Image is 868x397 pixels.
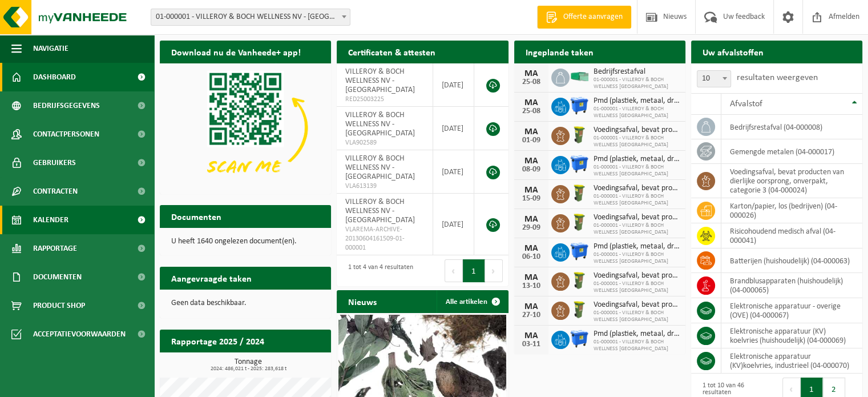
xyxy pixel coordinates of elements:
[520,166,543,174] div: 08-09
[594,310,680,323] span: 01-000001 - VILLEROY & BOCH WELLNESS [GEOGRAPHIC_DATA]
[437,290,507,313] a: Alle artikelen
[520,186,543,195] div: MA
[594,97,680,106] span: Pmd (plastiek, metaal, drankkartons) (bedrijven)
[33,177,78,206] span: Contracten
[721,115,862,139] td: bedrijfsrestafval (04-000008)
[520,127,543,137] div: MA
[345,111,415,138] span: VILLEROY & BOCH WELLNESS NV - [GEOGRAPHIC_DATA]
[594,184,680,193] span: Voedingsafval, bevat producten van dierlijke oorsprong, onverpakt, categorie 3
[520,282,543,290] div: 13-10
[570,154,589,174] img: WB-1100-HPE-BE-01
[33,63,76,91] span: Dashboard
[33,206,68,234] span: Kalender
[697,70,731,87] span: 10
[342,258,413,283] div: 1 tot 4 van 4 resultaten
[594,106,680,119] span: 01-000001 - VILLEROY & BOCH WELLNESS [GEOGRAPHIC_DATA]
[737,73,818,82] label: resultaten weergeven
[520,195,543,203] div: 15-09
[520,69,543,78] div: MA
[570,300,589,319] img: WB-0060-HPE-GN-50
[160,330,276,352] h2: Rapportage 2025 / 2024
[345,154,415,181] span: VILLEROY & BOCH WELLNESS NV - [GEOGRAPHIC_DATA]
[33,291,85,320] span: Product Shop
[594,67,680,77] span: Bedrijfsrestafval
[520,244,543,253] div: MA
[520,340,543,348] div: 03-11
[520,302,543,311] div: MA
[345,182,423,191] span: VLA613139
[520,137,543,145] div: 01-09
[520,215,543,224] div: MA
[345,138,423,147] span: VLA902589
[721,223,862,248] td: risicohoudend medisch afval (04-000041)
[33,91,100,120] span: Bedrijfsgegevens
[171,299,320,307] p: Geen data beschikbaar.
[160,205,233,227] h2: Documenten
[594,77,680,90] span: 01-000001 - VILLEROY & BOCH WELLNESS [GEOGRAPHIC_DATA]
[33,34,68,63] span: Navigatie
[33,120,99,149] span: Contactpersonen
[520,311,543,319] div: 27-10
[730,99,762,109] span: Afvalstof
[570,242,589,261] img: WB-1100-HPE-BE-01
[520,78,543,86] div: 25-08
[345,198,415,224] span: VILLEROY & BOCH WELLNESS NV - [GEOGRAPHIC_DATA]
[160,41,312,63] h2: Download nu de Vanheede+ app!
[165,358,331,372] h3: Tonnage
[594,251,680,265] span: 01-000001 - VILLEROY & BOCH WELLNESS [GEOGRAPHIC_DATA]
[570,212,589,232] img: WB-0060-HPE-GN-50
[520,224,543,232] div: 29-09
[160,63,331,192] img: Download de VHEPlus App
[33,234,77,263] span: Rapportage
[445,259,463,282] button: Previous
[594,213,680,222] span: Voedingsafval, bevat producten van dierlijke oorsprong, onverpakt, categorie 3
[721,323,862,348] td: elektronische apparatuur (KV) koelvries (huishoudelijk) (04-000069)
[721,139,862,164] td: gemengde metalen (04-000017)
[33,149,76,177] span: Gebruikers
[594,280,680,294] span: 01-000001 - VILLEROY & BOCH WELLNESS [GEOGRAPHIC_DATA]
[433,63,475,107] td: [DATE]
[433,107,475,150] td: [DATE]
[463,259,485,282] button: 1
[570,96,589,115] img: WB-1100-HPE-BE-01
[721,164,862,198] td: voedingsafval, bevat producten van dierlijke oorsprong, onverpakt, categorie 3 (04-000024)
[246,352,330,375] a: Bekijk rapportage
[721,348,862,374] td: elektronische apparatuur (KV)koelvries, industrieel (04-000070)
[33,263,82,291] span: Documenten
[721,273,862,298] td: brandblusapparaten (huishoudelijk) (04-000065)
[433,194,475,255] td: [DATE]
[345,225,423,252] span: VLAREMA-ARCHIVE-20130604161509-01-000001
[691,41,775,63] h2: Uw afvalstoffen
[433,150,475,194] td: [DATE]
[151,9,350,26] span: 01-000001 - VILLEROY & BOCH WELLNESS NV - ROESELARE
[594,271,680,280] span: Voedingsafval, bevat producten van dierlijke oorsprong, onverpakt, categorie 3
[594,135,680,149] span: 01-000001 - VILLEROY & BOCH WELLNESS [GEOGRAPHIC_DATA]
[345,67,415,94] span: VILLEROY & BOCH WELLNESS NV - [GEOGRAPHIC_DATA]
[594,300,680,310] span: Voedingsafval, bevat producten van dierlijke oorsprong, onverpakt, categorie 3
[520,253,543,261] div: 06-10
[151,9,350,25] span: 01-000001 - VILLEROY & BOCH WELLNESS NV - ROESELARE
[520,157,543,166] div: MA
[560,11,625,23] span: Offerte aanvragen
[721,248,862,273] td: batterijen (huishoudelijk) (04-000063)
[160,267,263,289] h2: Aangevraagde taken
[171,238,320,246] p: U heeft 1640 ongelezen document(en).
[570,125,589,145] img: WB-0060-HPE-GN-50
[537,6,631,29] a: Offerte aanvragen
[33,320,126,348] span: Acceptatievoorwaarden
[594,242,680,251] span: Pmd (plastiek, metaal, drankkartons) (bedrijven)
[721,198,862,223] td: karton/papier, los (bedrijven) (04-000026)
[570,329,589,348] img: WB-1100-HPE-BE-01
[594,339,680,352] span: 01-000001 - VILLEROY & BOCH WELLNESS [GEOGRAPHIC_DATA]
[570,183,589,203] img: WB-0060-HPE-GN-50
[345,95,423,104] span: RED25003225
[520,331,543,340] div: MA
[594,164,680,178] span: 01-000001 - VILLEROY & BOCH WELLNESS [GEOGRAPHIC_DATA]
[520,98,543,107] div: MA
[520,107,543,115] div: 25-08
[514,41,605,63] h2: Ingeplande taken
[570,271,589,290] img: WB-0060-HPE-GN-50
[721,298,862,323] td: elektronische apparatuur - overige (OVE) (04-000067)
[337,41,447,63] h2: Certificaten & attesten
[594,193,680,207] span: 01-000001 - VILLEROY & BOCH WELLNESS [GEOGRAPHIC_DATA]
